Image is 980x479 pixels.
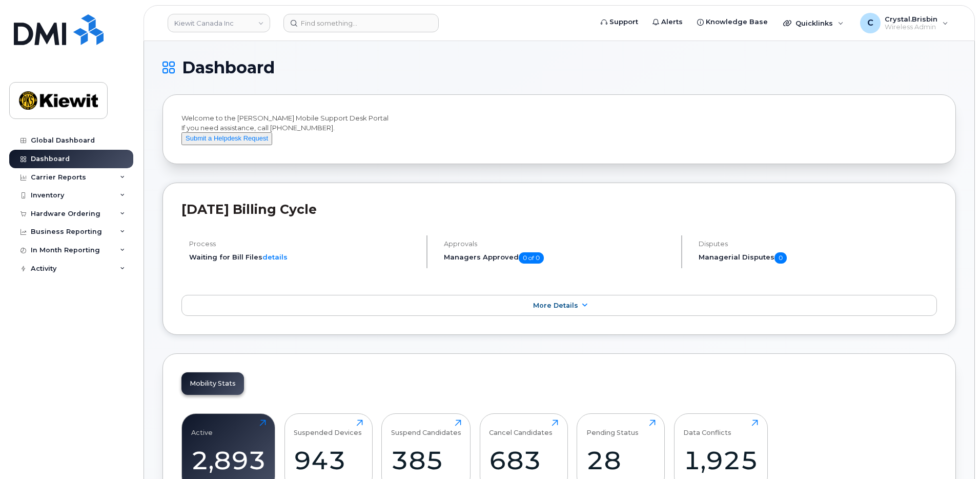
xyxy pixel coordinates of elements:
iframe: Messenger Launcher [935,434,972,471]
div: Active [191,420,213,436]
span: Dashboard [182,60,275,75]
span: 0 [774,252,787,264]
div: Welcome to the [PERSON_NAME] Mobile Support Desk Portal If you need assistance, call [PHONE_NUMBER]. [181,113,937,145]
h4: Approvals [444,240,672,248]
div: 385 [391,445,461,475]
h4: Process [189,240,418,248]
div: Suspended Devices [294,420,362,436]
a: details [262,253,288,261]
div: Suspend Candidates [391,420,461,436]
h2: [DATE] Billing Cycle [181,202,937,217]
span: 0 of 0 [519,252,544,264]
div: 1,925 [683,445,758,475]
li: Waiting for Bill Files [189,252,418,262]
div: Pending Status [586,420,639,436]
h4: Disputes [699,240,937,248]
div: 683 [489,445,558,475]
div: Data Conflicts [683,420,731,436]
a: Submit a Helpdesk Request [181,134,272,142]
div: 28 [586,445,656,475]
button: Submit a Helpdesk Request [181,132,272,145]
h5: Managerial Disputes [699,252,937,264]
div: 943 [294,445,363,475]
h5: Managers Approved [444,252,672,264]
div: Cancel Candidates [489,420,553,436]
div: 2,893 [191,445,266,475]
span: More Details [533,302,578,309]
